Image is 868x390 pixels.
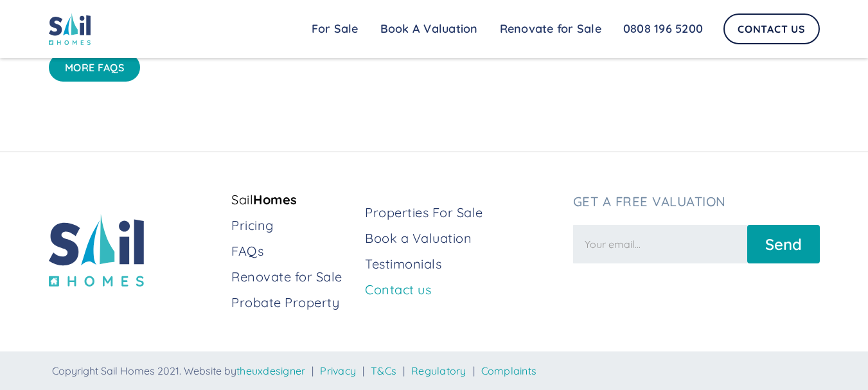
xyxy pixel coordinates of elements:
[320,364,356,377] a: Privacy
[231,191,355,209] a: SailHomes
[365,204,562,222] a: Properties For Sale
[231,268,355,286] a: Renovate for Sale
[365,255,562,273] a: Testimonials
[231,294,355,312] a: Probate Property
[365,229,562,247] a: Book a Valuation
[371,364,396,377] a: T&Cs
[301,16,369,42] a: For Sale
[489,16,612,42] a: Renovate for Sale
[612,16,714,42] a: 0808 196 5200
[231,242,355,260] a: FAQs
[49,13,91,45] img: sail home logo colored
[481,364,537,377] a: Complaints
[723,13,820,44] a: Contact Us
[52,364,816,377] div: Copyright Sail Homes 2021. Website by | | | |
[747,225,820,263] input: Send
[369,16,489,42] a: Book A Valuation
[231,217,355,235] a: Pricing
[49,214,144,287] img: sail home logo colored
[411,364,466,377] a: Regulatory
[573,194,820,209] h3: Get a free valuation
[49,53,141,82] a: More FAQs
[365,281,562,299] a: Contact us
[573,225,747,263] input: Your email...
[236,364,305,377] a: theuxdesigner
[253,191,297,208] strong: Homes
[573,218,820,263] form: Newsletter Form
